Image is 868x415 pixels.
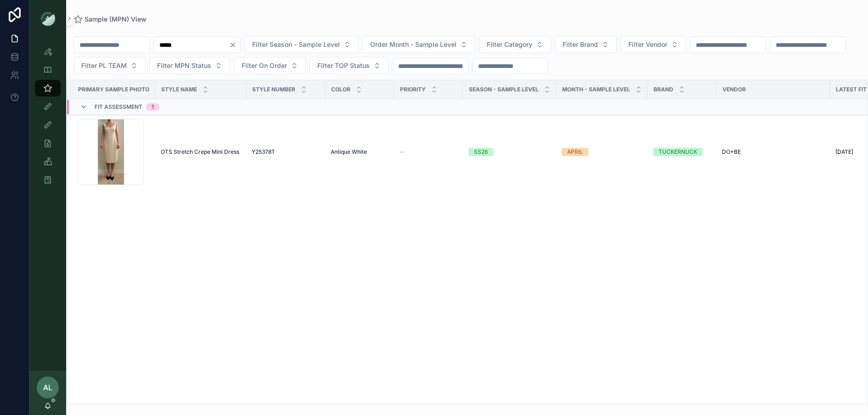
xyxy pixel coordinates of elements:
button: Clear [229,41,240,49]
a: APRIL [562,148,642,156]
a: TUCKERNUCK [653,148,711,156]
span: Filter Category [487,40,532,49]
button: Select Button [479,36,551,53]
a: OTS Stretch Crepe Mini Dress [161,148,241,156]
span: Order Month - Sample Level [370,40,457,49]
button: Select Button [310,57,389,74]
span: PRIORITY [400,86,426,93]
a: Y25378T [252,148,320,156]
span: [DATE] [835,148,853,156]
span: Filter Vendor [628,40,667,49]
span: Antique White [331,148,367,156]
span: -- [400,148,405,156]
div: APRIL [567,148,583,156]
span: Sample (MPN) View [85,15,147,24]
a: DO+BE [722,148,824,156]
div: 1 [152,103,154,111]
button: Select Button [555,36,617,53]
a: Sample (MPN) View [73,15,147,24]
span: OTS Stretch Crepe Mini Dress [161,148,239,156]
div: TUCKERNUCK [659,148,697,156]
span: AL [43,382,52,393]
span: Style Number [252,86,295,93]
span: Y25378T [252,148,275,156]
span: Filter On Order [242,61,287,70]
button: Select Button [620,36,686,53]
span: DO+BE [722,148,741,156]
a: Antique White [331,148,389,156]
img: App logo [40,11,55,26]
span: Filter TOP Status [317,61,370,70]
span: PRIMARY SAMPLE PHOTO [78,86,149,93]
span: Brand [654,86,673,93]
div: SS26 [474,148,488,156]
span: Season - Sample Level [469,86,539,93]
span: Filter Brand [563,40,598,49]
span: Filter Season - Sample Level [252,40,340,49]
span: Filter PL TEAM [81,61,127,70]
div: scrollable content [29,37,66,200]
span: Filter MPN Status [157,61,211,70]
button: Select Button [362,36,475,53]
button: Select Button [244,36,359,53]
span: Fit Assessment [95,103,142,111]
a: -- [400,148,457,156]
button: Select Button [73,57,146,74]
span: Color [331,86,350,93]
button: Select Button [234,57,306,74]
span: MONTH - SAMPLE LEVEL [562,86,630,93]
span: Vendor [722,86,746,93]
button: Select Button [149,57,230,74]
a: SS26 [468,148,551,156]
span: Style Name [161,86,197,93]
